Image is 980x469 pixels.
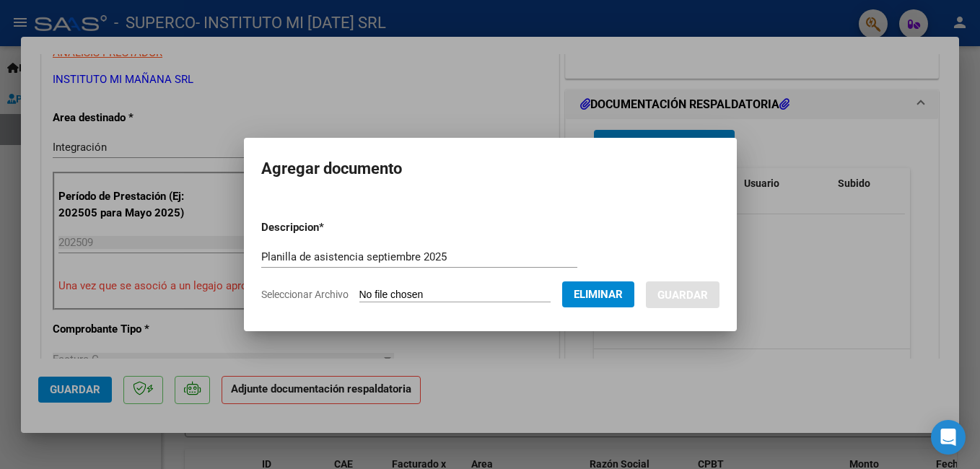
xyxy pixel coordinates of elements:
[562,281,634,307] button: Eliminar
[261,155,719,183] h2: Agregar documento
[261,289,349,300] span: Seleccionar Archivo
[261,219,399,236] p: Descripcion
[574,288,623,301] span: Eliminar
[657,289,708,302] span: Guardar
[646,281,719,308] button: Guardar
[931,420,966,455] div: Open Intercom Messenger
